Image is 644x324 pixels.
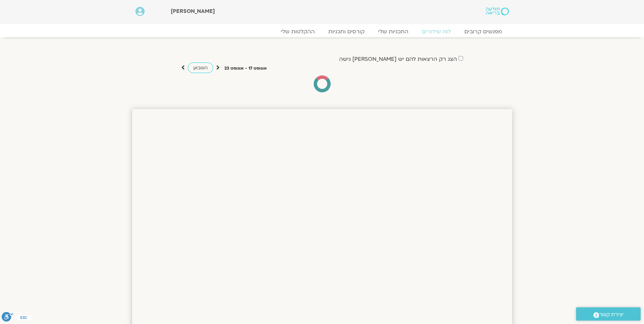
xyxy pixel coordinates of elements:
[193,65,208,71] span: השבוע
[415,28,458,35] a: לוח שידורים
[135,28,509,35] nav: Menu
[188,62,213,73] a: השבוע
[224,65,267,72] p: אוגוסט 17 - אוגוסט 23
[599,310,624,319] span: יצירת קשר
[321,28,371,35] a: קורסים ותכניות
[171,7,215,15] span: [PERSON_NAME]
[458,28,509,35] a: מפגשים קרובים
[274,28,321,35] a: ההקלטות שלי
[339,56,457,62] label: הצג רק הרצאות להם יש [PERSON_NAME] גישה
[576,307,641,321] a: יצירת קשר
[371,28,415,35] a: התכניות שלי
